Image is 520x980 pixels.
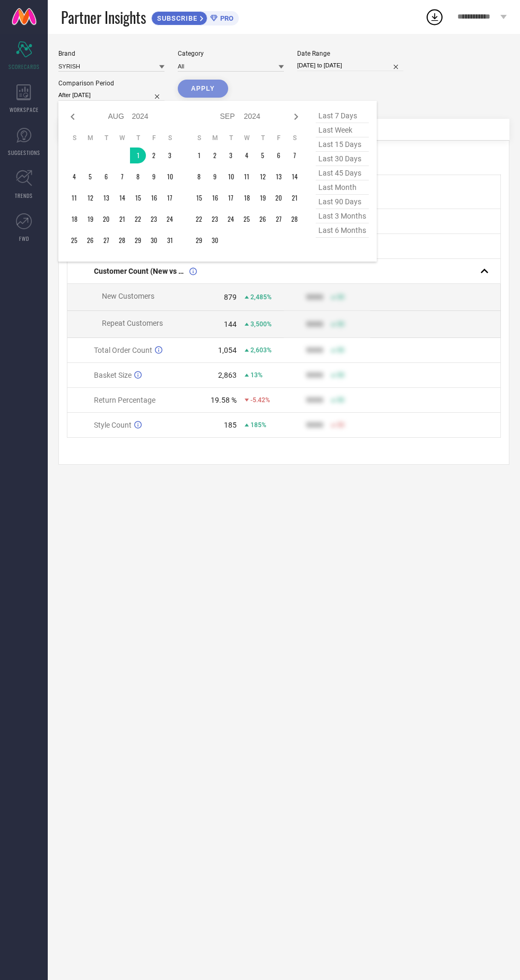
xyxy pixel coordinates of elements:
td: Fri Sep 13 2024 [271,169,287,185]
td: Sat Sep 07 2024 [287,148,302,163]
td: Thu Sep 26 2024 [255,211,271,227]
span: SUGGESTIONS [8,149,40,157]
span: 2,603% [250,346,272,354]
td: Fri Sep 27 2024 [271,211,287,227]
input: Select date range [297,60,403,71]
td: Sun Sep 29 2024 [191,232,207,248]
span: Return Percentage [94,396,155,404]
td: Tue Aug 27 2024 [98,232,114,248]
th: Wednesday [114,134,130,142]
td: Tue Sep 10 2024 [223,169,239,185]
td: Tue Aug 20 2024 [98,211,114,227]
td: Sat Sep 14 2024 [287,169,302,185]
span: 2,485% [250,293,272,301]
td: Thu Aug 01 2024 [130,148,146,163]
span: Customer Count (New vs Repeat) [94,267,187,275]
th: Sunday [191,134,207,142]
td: Fri Aug 02 2024 [146,148,162,163]
td: Mon Aug 19 2024 [82,211,98,227]
td: Mon Aug 26 2024 [82,232,98,248]
span: last week [316,123,369,137]
td: Mon Sep 23 2024 [207,211,223,227]
th: Saturday [287,134,302,142]
span: 50 [337,421,344,429]
span: WORKSPACE [10,106,39,114]
th: Sunday [66,134,82,142]
td: Thu Aug 29 2024 [130,232,146,248]
div: 185 [224,421,237,429]
div: Previous month [66,110,79,123]
span: 50 [337,293,344,301]
td: Thu Sep 19 2024 [255,190,271,206]
span: 50 [337,371,344,379]
td: Tue Aug 06 2024 [98,169,114,185]
span: 185% [250,421,266,429]
td: Sun Aug 04 2024 [66,169,82,185]
th: Friday [146,134,162,142]
span: 13% [250,371,263,379]
td: Sat Aug 10 2024 [162,169,178,185]
div: Category [178,50,284,57]
span: Total Order Count [94,346,152,354]
td: Wed Sep 11 2024 [239,169,255,185]
td: Thu Sep 05 2024 [255,148,271,163]
span: SCORECARDS [8,63,40,71]
td: Mon Aug 05 2024 [82,169,98,185]
span: PRO [218,14,233,22]
span: New Customers [102,292,154,300]
span: last 15 days [316,137,369,152]
div: 9999 [306,371,323,379]
td: Sat Aug 24 2024 [162,211,178,227]
td: Mon Sep 16 2024 [207,190,223,206]
div: Brand [58,50,164,57]
div: 9999 [306,346,323,354]
td: Sat Aug 17 2024 [162,190,178,206]
td: Sun Sep 01 2024 [191,148,207,163]
td: Fri Aug 16 2024 [146,190,162,206]
div: Date Range [297,50,403,57]
td: Wed Sep 18 2024 [239,190,255,206]
td: Wed Aug 14 2024 [114,190,130,206]
span: FWD [19,235,29,242]
td: Wed Aug 28 2024 [114,232,130,248]
div: Open download list [425,7,444,27]
div: 879 [224,293,237,301]
span: Basket Size [94,371,132,379]
td: Fri Sep 20 2024 [271,190,287,206]
td: Mon Aug 12 2024 [82,190,98,206]
td: Wed Aug 07 2024 [114,169,130,185]
span: Style Count [94,421,132,429]
td: Sun Sep 08 2024 [191,169,207,185]
span: Repeat Customers [102,319,163,327]
span: TRENDS [15,192,33,200]
td: Thu Aug 08 2024 [130,169,146,185]
div: 2,863 [218,371,237,379]
th: Saturday [162,134,178,142]
td: Sun Sep 15 2024 [191,190,207,206]
div: Comparison Period [58,80,164,87]
td: Sun Aug 11 2024 [66,190,82,206]
th: Friday [271,134,287,142]
td: Sat Sep 21 2024 [287,190,302,206]
td: Thu Aug 22 2024 [130,211,146,227]
span: last 30 days [316,152,369,166]
td: Wed Sep 04 2024 [239,148,255,163]
span: Partner Insights [61,6,146,28]
div: 9999 [306,320,323,328]
span: SUBSCRIBE [152,14,200,22]
td: Mon Sep 30 2024 [207,232,223,248]
div: Next month [290,110,302,123]
div: 144 [224,320,237,328]
div: 9999 [306,293,323,301]
td: Wed Sep 25 2024 [239,211,255,227]
td: Fri Aug 30 2024 [146,232,162,248]
span: last 90 days [316,195,369,209]
th: Monday [82,134,98,142]
td: Sat Aug 31 2024 [162,232,178,248]
span: last 6 months [316,223,369,238]
td: Thu Aug 15 2024 [130,190,146,206]
th: Monday [207,134,223,142]
span: last month [316,180,369,195]
span: 50 [337,396,344,404]
span: 3,500% [250,320,272,328]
